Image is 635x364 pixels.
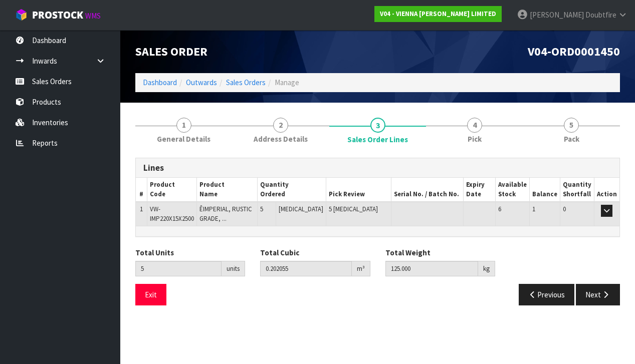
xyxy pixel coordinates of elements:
input: Total Weight [385,261,478,276]
th: Serial No. / Batch No. [391,178,464,202]
th: Quantity Ordered [257,178,326,202]
span: 1 [532,205,535,213]
th: Action [594,178,619,202]
h3: Lines [143,163,612,173]
span: Pick [468,134,482,144]
span: ProStock [32,9,83,22]
span: 3 [370,118,385,133]
span: 5 [564,118,579,133]
span: Pack [564,134,579,144]
span: Sales Order Lines [347,134,408,145]
small: WMS [85,11,101,21]
span: Sales Order Lines [135,150,620,313]
th: Available Stock [495,178,529,202]
th: Quantity Shortfall [560,178,594,202]
span: 1 [176,118,191,133]
th: Expiry Date [463,178,495,202]
th: Balance [529,178,560,202]
div: m³ [352,261,370,277]
a: Sales Orders [226,78,266,87]
span: Sales Order [135,44,207,59]
div: units [222,261,245,277]
span: General Details [157,134,210,144]
span: [PERSON_NAME] [530,10,584,20]
span: Doubtfire [585,10,616,20]
span: 4 [467,118,482,133]
span: Manage [275,78,299,87]
th: Product Code [147,178,196,202]
img: cube-alt.png [15,9,28,21]
span: VW-IMP220X15X2500 [150,205,194,222]
a: Outwards [186,78,217,87]
label: Total Cubic [260,247,299,258]
button: Next [576,284,620,305]
span: Address Details [254,134,308,144]
span: 5 [MEDICAL_DATA] [329,205,378,213]
span: ÊIMPERIAL, RUSTIC GRADE, ... [199,205,252,222]
input: Total Units [135,261,222,276]
label: Total Weight [385,247,431,258]
th: Product Name [196,178,257,202]
div: kg [478,261,495,277]
span: 6 [498,205,501,213]
span: 5 [260,205,263,213]
th: Pick Review [326,178,391,202]
button: Previous [519,284,575,305]
input: Total Cubic [260,261,351,276]
label: Total Units [135,247,174,258]
th: # [136,178,147,202]
span: [MEDICAL_DATA] [279,205,323,213]
span: 2 [273,118,288,133]
span: V04-ORD0001450 [528,44,620,59]
strong: V04 - VIENNA [PERSON_NAME] LIMITED [380,10,496,18]
span: 0 [563,205,566,213]
span: 1 [140,205,143,213]
a: Dashboard [143,78,177,87]
button: Exit [135,284,166,305]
